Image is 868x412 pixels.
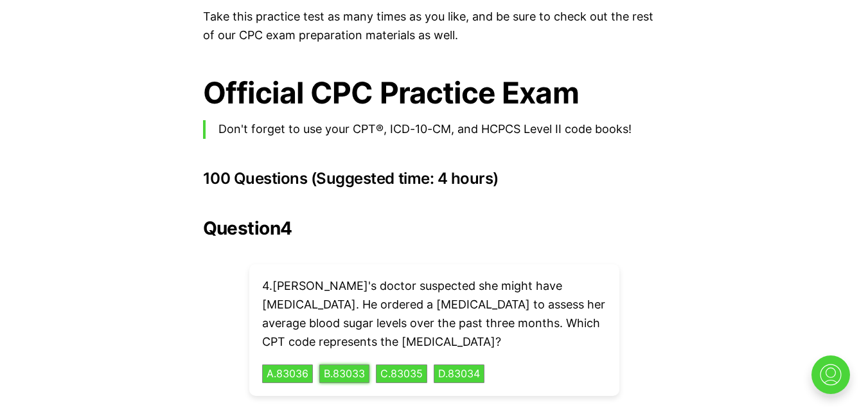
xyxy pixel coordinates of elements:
[376,364,427,384] button: C.83035
[203,170,666,188] h3: 100 Questions (Suggested time: 4 hours)
[319,364,369,384] button: B.83033
[262,277,607,351] p: 4 . [PERSON_NAME]'s doctor suspected she might have [MEDICAL_DATA]. He ordered a [MEDICAL_DATA] t...
[203,76,666,110] h1: Official CPC Practice Exam
[262,364,313,384] button: A.83036
[801,349,868,412] iframe: portal-trigger
[434,364,484,384] button: D.83034
[203,8,666,45] p: Take this practice test as many times as you like, and be sure to check out the rest of our CPC e...
[203,120,666,139] blockquote: Don't forget to use your CPT®, ICD-10-CM, and HCPCS Level II code books!
[203,218,666,238] h2: Question 4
